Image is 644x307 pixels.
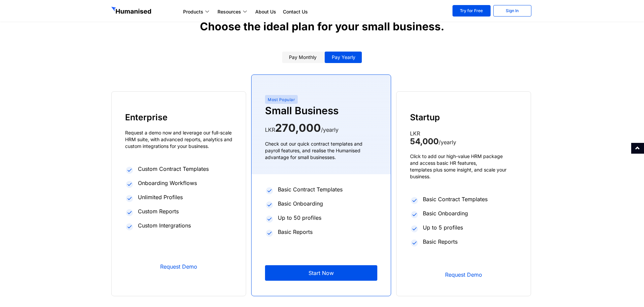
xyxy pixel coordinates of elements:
span: Start Now [275,270,367,276]
a: About Us [252,8,280,16]
a: Pay yearly [325,52,362,63]
span: Basic Reports [276,228,313,236]
strong: 270,000 [275,121,321,134]
strong: 54,000 [410,136,439,146]
span: Custom Contract Templates [136,165,209,173]
p: Click to add our high-value HRM package and access basic HR features, templates plus some insight... [410,153,517,180]
a: Products [180,8,214,16]
h5: Startup [410,112,517,123]
span: Request Demo [135,264,222,269]
h2: Choose the ideal plan for your small business. [111,19,533,35]
a: Start Now [265,265,377,281]
a: Request Demo [125,259,232,274]
a: Resources [214,8,252,16]
p: Check out our quick contract templates and payroll features, and realise the Humanised advantage ... [265,141,377,161]
span: Unlimited Profiles [136,193,183,201]
span: Most Popular [268,97,295,102]
p: LKR /yearly [410,129,517,146]
span: Request Demo [420,272,507,277]
a: Try for Free [452,5,491,17]
span: Basic Onboarding [421,209,468,217]
p: LKR /yearly [265,124,377,134]
span: Basic Onboarding [276,199,323,208]
span: Basic Contract Templates [421,195,488,203]
span: Custom Reports [136,207,179,215]
a: Contact Us [280,8,311,16]
h5: Enterprise [125,112,232,123]
span: Basic Contract Templates [276,185,343,193]
span: Up to 5 profiles [421,223,463,232]
span: Up to 50 profiles [276,214,321,222]
span: Basic Reports [421,238,458,246]
p: Request a demo now and leverage our full-scale HRM suite, with advanced reports, analytics and cu... [125,129,232,150]
span: Onboarding Workflows [136,179,197,187]
a: Sign In [493,5,531,17]
span: Custom Intergrations [136,221,191,229]
a: Request Demo [410,267,517,282]
h5: Small Business [265,104,377,117]
img: GetHumanised Logo [111,7,152,16]
a: Pay monthly [282,52,323,63]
